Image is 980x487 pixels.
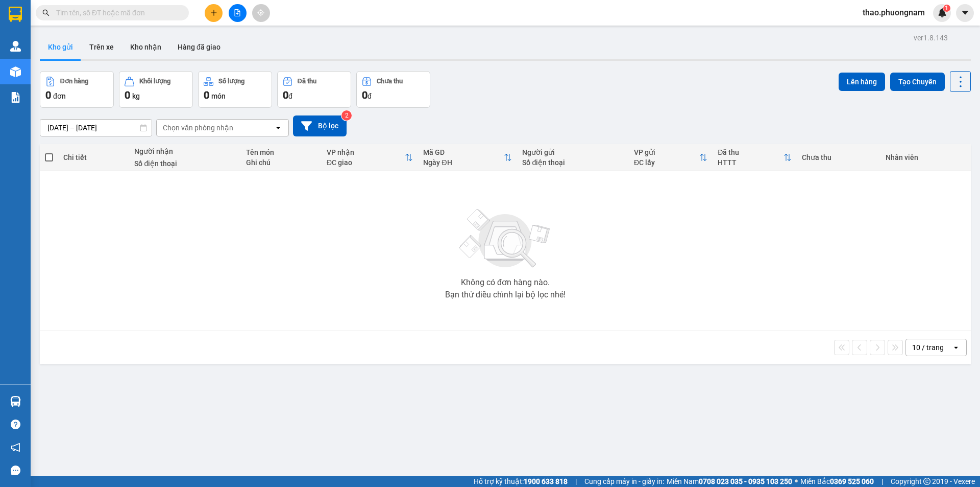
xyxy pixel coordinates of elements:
[119,71,193,108] button: Khối lượng0kg
[10,41,21,52] img: warehouse-icon
[912,342,944,353] div: 10 / trang
[839,73,885,91] button: Lên hàng
[211,92,226,100] span: món
[10,66,21,77] img: warehouse-icon
[234,9,241,16] span: file-add
[718,158,783,167] div: HTTT
[961,8,970,17] span: caret-down
[198,71,272,108] button: Số lượng0món
[40,71,114,108] button: Đơn hàng0đơn
[139,78,170,85] div: Khối lượng
[423,148,504,156] div: Mã GD
[132,92,140,100] span: kg
[634,158,699,167] div: ĐC lấy
[63,153,124,161] div: Chi tiết
[205,4,223,22] button: plus
[575,476,577,487] span: |
[169,35,229,59] button: Hàng đã giao
[923,478,930,485] span: copyright
[943,5,950,12] sup: 1
[53,92,66,100] span: đơn
[252,4,270,22] button: aim
[327,148,405,156] div: VP nhận
[795,479,798,483] span: ⚪️
[134,159,236,168] div: Số điện thoại
[667,476,792,487] span: Miền Nam
[445,291,566,299] div: Bạn thử điều chỉnh lại bộ lọc nhé!
[945,5,948,12] span: 1
[283,89,288,101] span: 0
[277,71,351,108] button: Đã thu0đ
[356,71,430,108] button: Chưa thu0đ
[800,476,874,487] span: Miền Bắc
[210,9,217,16] span: plus
[204,89,209,101] span: 0
[938,8,947,17] img: icon-new-feature
[125,89,130,101] span: 0
[886,153,966,161] div: Nhân viên
[298,78,316,85] div: Đã thu
[327,158,405,167] div: ĐC giao
[45,89,51,101] span: 0
[229,4,247,22] button: file-add
[246,158,316,167] div: Ghi chú
[246,148,316,156] div: Tên món
[218,78,244,85] div: Số lượng
[713,144,797,171] th: Toggle SortBy
[274,124,282,132] svg: open
[40,120,152,136] input: Select a date range.
[854,6,933,19] span: thao.phuongnam
[524,477,568,485] strong: 1900 633 818
[288,92,292,100] span: đ
[367,92,372,100] span: đ
[40,35,81,59] button: Kho gửi
[56,7,177,18] input: Tìm tên, số ĐT hoặc mã đơn
[257,9,264,16] span: aim
[9,7,22,22] img: logo-vxr
[60,78,88,85] div: Đơn hàng
[890,73,945,91] button: Tạo Chuyến
[802,153,875,161] div: Chưa thu
[134,147,236,155] div: Người nhận
[830,477,874,485] strong: 0369 525 060
[11,466,20,475] span: message
[122,35,169,59] button: Kho nhận
[956,4,974,22] button: caret-down
[163,123,233,133] div: Chọn văn phòng nhận
[418,144,517,171] th: Toggle SortBy
[718,148,783,156] div: Đã thu
[293,115,347,136] button: Bộ lọc
[11,420,20,429] span: question-circle
[699,477,792,485] strong: 0708 023 035 - 0935 103 250
[461,279,550,287] div: Không có đơn hàng nào.
[454,203,556,274] img: svg+xml;base64,PHN2ZyBjbGFzcz0ibGlzdC1wbHVnX19zdmciIHhtbG5zPSJodHRwOi8vd3d3LnczLm9yZy8yMDAwL3N2Zy...
[11,443,20,452] span: notification
[522,148,624,156] div: Người gửi
[341,110,352,121] sup: 2
[629,144,713,171] th: Toggle SortBy
[584,476,664,487] span: Cung cấp máy in - giấy in:
[81,35,122,59] button: Trên xe
[377,78,403,85] div: Chưa thu
[362,89,367,101] span: 0
[10,396,21,407] img: warehouse-icon
[881,476,883,487] span: |
[952,343,960,352] svg: open
[423,158,504,167] div: Ngày ĐH
[10,92,21,103] img: solution-icon
[42,9,50,16] span: search
[522,158,624,167] div: Số điện thoại
[914,32,948,43] div: ver 1.8.143
[634,148,699,156] div: VP gửi
[474,476,568,487] span: Hỗ trợ kỹ thuật:
[322,144,419,171] th: Toggle SortBy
